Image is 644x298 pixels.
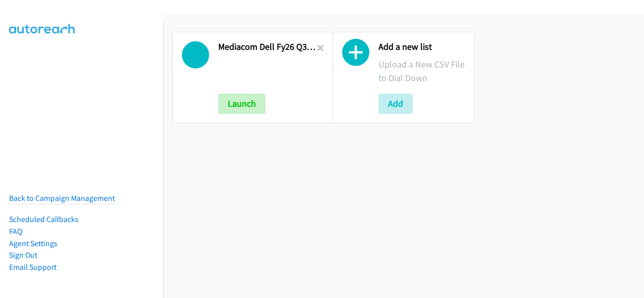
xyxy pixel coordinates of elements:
a: Scheduled Callbacks [9,214,79,224]
a: Email Support [9,262,56,272]
h2: Mediacom Dell Fy26 Q3 Sb Isg La Hot Leads [218,41,317,53]
button: Add [378,94,413,114]
button: Launch [218,94,266,114]
p: Upload a New CSV File to Dial Down [378,57,465,85]
a: Agent Settings [9,239,57,248]
a: Sign Out [9,250,37,260]
h2: Add a new list [378,41,465,53]
a: FAQ [9,227,22,236]
a: Back to Campaign Management [9,193,115,203]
